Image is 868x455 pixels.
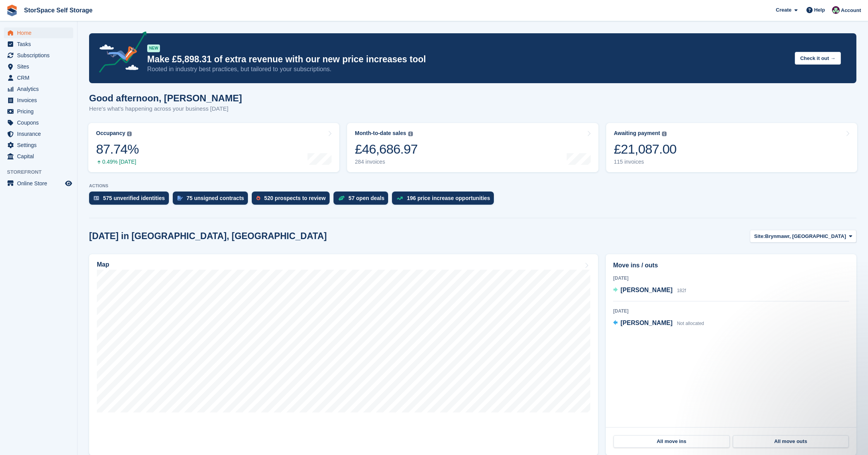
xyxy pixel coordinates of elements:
a: Month-to-date sales £46,686.97 284 invoices [347,123,598,172]
div: 575 unverified identities [103,195,165,201]
h1: Good afternoon, [PERSON_NAME] [89,93,242,103]
a: menu [4,61,73,72]
a: menu [4,95,73,106]
a: menu [4,117,73,128]
a: menu [4,178,73,189]
img: icon-info-grey-7440780725fd019a000dd9b08b2336e03edf1995a4989e88bcd33f0948082b44.svg [408,132,413,136]
img: icon-info-grey-7440780725fd019a000dd9b08b2336e03edf1995a4989e88bcd33f0948082b44.svg [662,132,667,136]
a: 196 price increase opportunities [392,192,498,209]
a: [PERSON_NAME] Not allocated [613,318,704,328]
img: deal-1b604bf984904fb50ccaf53a9ad4b4a5d6e5aea283cecdc64d6e3604feb123c2.svg [338,195,345,201]
h2: [DATE] in [GEOGRAPHIC_DATA], [GEOGRAPHIC_DATA] [89,231,327,241]
span: Not allocated [677,321,704,326]
a: menu [4,140,73,151]
div: 196 price increase opportunities [407,195,490,201]
div: NEW [147,44,160,52]
div: [DATE] [613,308,849,315]
a: menu [4,72,73,83]
a: menu [4,39,73,50]
div: 520 prospects to review [264,195,326,201]
span: Online Store [17,178,64,189]
h2: Move ins / outs [613,261,849,270]
span: Brynmawr, [GEOGRAPHIC_DATA] [765,233,846,240]
span: Help [814,6,825,14]
div: 284 invoices [355,159,418,165]
span: 182f [677,288,686,293]
a: StorSpace Self Storage [21,4,96,17]
button: Site: Brynmawr, [GEOGRAPHIC_DATA] [750,230,856,243]
a: menu [4,50,73,61]
span: [PERSON_NAME] [620,320,672,326]
img: price_increase_opportunities-93ffe204e8149a01c8c9dc8f82e8f89637d9d84a8eef4429ea346261dce0b2c0.svg [397,197,403,200]
div: 75 unsigned contracts [187,195,244,201]
span: Insurance [17,128,64,139]
a: menu [4,151,73,162]
span: Invoices [17,95,64,106]
div: 87.74% [96,141,139,157]
img: contract_signature_icon-13c848040528278c33f63329250d36e43548de30e8caae1d1a13099fd9432cc5.svg [177,196,183,200]
img: stora-icon-8386f47178a22dfd0bd8f6a31ec36ba5ce8667c1dd55bd0f319d3a0aa187defe.svg [6,5,18,16]
a: 75 unsigned contracts [173,192,252,209]
div: 57 open deals [349,195,385,201]
a: 575 unverified identities [89,192,173,209]
span: [PERSON_NAME] [620,287,672,293]
div: £21,087.00 [614,141,677,157]
img: Ross Hadlington [832,6,840,14]
div: [DATE] [613,275,849,282]
a: menu [4,106,73,117]
span: Subscriptions [17,50,64,61]
p: Rooted in industry best practices, but tailored to your subscriptions. [147,65,789,74]
a: Occupancy 87.74% 0.49% [DATE] [88,123,339,172]
span: Account [841,7,861,14]
img: icon-info-grey-7440780725fd019a000dd9b08b2336e03edf1995a4989e88bcd33f0948082b44.svg [127,132,132,136]
span: Create [776,6,791,14]
img: verify_identity-adf6edd0f0f0b5bbfe63781bf79b02c33cf7c696d77639b501bdc392416b5a36.svg [94,196,99,200]
span: Analytics [17,84,64,94]
p: Make £5,898.31 of extra revenue with our new price increases tool [147,54,789,65]
a: [PERSON_NAME] 182f [613,286,686,296]
span: Tasks [17,39,64,50]
span: Pricing [17,106,64,117]
div: £46,686.97 [355,141,418,157]
img: prospect-51fa495bee0391a8d652442698ab0144808aea92771e9ea1ae160a38d050c398.svg [256,196,260,200]
span: Coupons [17,117,64,128]
div: Month-to-date sales [355,130,406,137]
span: Site: [754,233,765,240]
span: Settings [17,140,64,151]
button: Check it out → [795,52,841,65]
span: Home [17,27,64,38]
a: 520 prospects to review [252,192,333,209]
a: 57 open deals [333,192,392,209]
span: Storefront [7,168,77,176]
a: menu [4,27,73,38]
span: Sites [17,61,64,72]
span: CRM [17,72,64,83]
a: menu [4,84,73,94]
div: 115 invoices [614,159,677,165]
div: Awaiting payment [614,130,660,137]
a: Preview store [64,179,73,188]
a: All move ins [614,435,730,448]
a: Awaiting payment £21,087.00 115 invoices [606,123,857,172]
a: menu [4,128,73,139]
h2: Map [97,261,109,268]
div: 0.49% [DATE] [96,159,139,165]
p: Here's what's happening across your business [DATE] [89,104,242,113]
div: Occupancy [96,130,125,137]
span: Capital [17,151,64,162]
p: ACTIONS [89,183,856,188]
img: price-adjustments-announcement-icon-8257ccfd72463d97f412b2fc003d46551f7dbcb40ab6d574587a9cd5c0d94... [93,31,147,75]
